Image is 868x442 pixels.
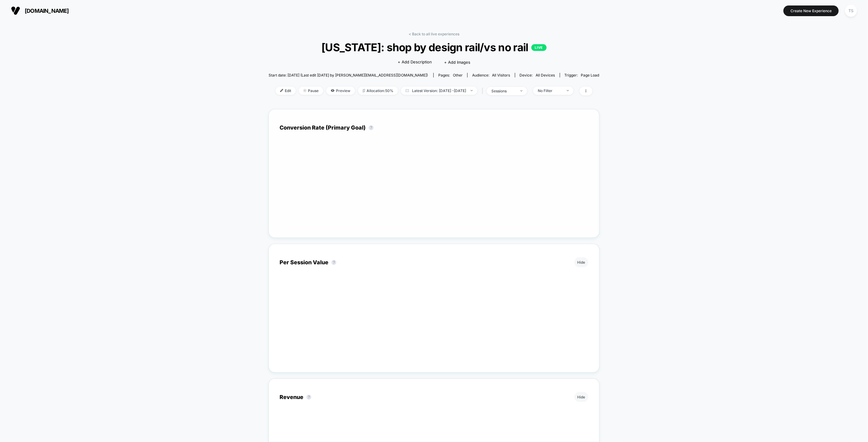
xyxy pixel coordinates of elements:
[331,260,336,265] button: ?
[299,87,323,95] span: Pause
[536,73,555,77] span: all devices
[406,89,409,92] img: calendar
[409,32,459,36] a: < Back to all live experiences
[401,87,477,95] span: Latest Version: [DATE] - [DATE]
[565,73,599,77] div: Trigger:
[783,5,839,16] button: Create New Experience
[538,88,562,93] div: No Filter
[480,87,487,95] span: |
[358,87,398,95] span: Allocation: 50%
[581,73,599,77] span: Page Load
[845,5,857,17] div: TS
[515,73,560,77] span: Device:
[369,125,374,130] button: ?
[280,89,283,92] img: edit
[273,151,582,227] div: CONVERSION_RATE
[306,395,311,400] button: ?
[276,87,296,95] span: Edit
[567,90,569,91] img: end
[444,60,470,65] span: + Add Images
[25,8,69,14] span: [DOMAIN_NAME]
[273,285,582,362] div: PER_SESSION_VALUE
[398,59,432,65] span: + Add Description
[363,89,365,92] img: rebalance
[280,124,377,131] div: Conversion Rate (Primary Goal)
[843,5,859,17] button: TS
[471,90,473,91] img: end
[531,44,547,51] p: LIVE
[326,87,355,95] span: Preview
[520,90,523,91] img: end
[280,394,314,400] div: Revenue
[492,73,510,77] span: All Visitors
[11,6,20,15] img: Visually logo
[303,89,306,92] img: end
[438,73,463,77] div: Pages:
[472,73,510,77] div: Audience:
[491,89,516,93] div: sessions
[285,41,583,54] span: [US_STATE]: shop by design rail/vs no rail
[574,392,588,402] button: Hide
[280,259,339,266] div: Per Session Value
[574,257,588,267] button: Hide
[9,6,71,16] button: [DOMAIN_NAME]
[269,73,428,77] span: Start date: [DATE] (Last edit [DATE] by [PERSON_NAME][EMAIL_ADDRESS][DOMAIN_NAME])
[453,73,463,77] span: other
